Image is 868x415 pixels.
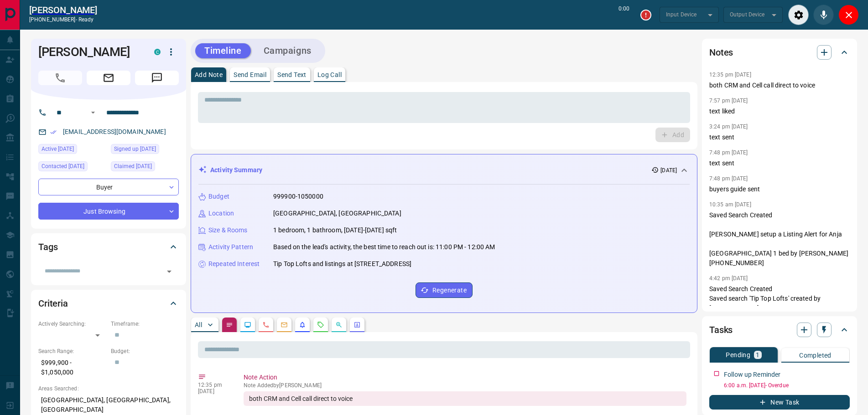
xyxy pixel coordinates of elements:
[262,321,270,328] svg: Calls
[709,72,751,78] p: 12:35 pm [DATE]
[195,322,202,328] p: All
[38,203,179,220] div: Just Browsing
[63,128,166,135] a: [EMAIL_ADDRESS][DOMAIN_NAME]
[244,321,251,328] svg: Lead Browsing Activity
[38,384,179,393] p: Areas Searched:
[709,133,850,142] p: text sent
[709,395,850,410] button: New Task
[111,347,179,355] p: Budget:
[244,373,686,382] p: Note Action
[50,129,57,135] svg: Email Verified
[416,282,473,298] button: Regenerate
[709,323,733,337] h2: Tasks
[299,321,306,328] svg: Listing Alerts
[38,179,179,195] div: Buyer
[29,5,97,15] a: [PERSON_NAME]
[135,71,179,85] span: Message
[198,382,230,388] p: 12:35 pm
[38,71,82,85] span: Call
[813,5,834,25] div: Mute
[709,284,850,313] p: Saved Search Created Saved search 'Tip Top Lofts' created by [PERSON_NAME]
[273,259,411,269] p: Tip Top Lofts and listings at [STREET_ADDRESS]
[709,123,748,130] p: 3:24 pm [DATE]
[111,144,179,157] div: Fri Feb 12 2021
[709,275,748,282] p: 4:42 pm [DATE]
[226,321,233,328] svg: Notes
[114,144,156,154] span: Signed up [DATE]
[709,201,751,208] p: 10:35 am [DATE]
[38,144,106,157] div: Thu Jul 17 2025
[38,240,57,254] h2: Tags
[78,16,94,23] span: ready
[273,225,397,235] p: 1 bedroom, 1 bathroom, [DATE]-[DATE] sqft
[88,107,99,118] button: Open
[38,236,179,258] div: Tags
[709,81,850,90] p: both CRM and Cell call direct to voice
[154,49,161,55] div: condos.ca
[709,175,748,182] p: 7:48 pm [DATE]
[38,355,106,380] p: $999,900 - $1,050,000
[799,352,832,359] p: Completed
[244,382,686,389] p: Note Added by [PERSON_NAME]
[38,296,68,311] h2: Criteria
[38,45,140,59] h1: [PERSON_NAME]
[709,41,850,63] div: Notes
[234,72,266,78] p: Send Email
[208,225,248,235] p: Size & Rooms
[709,149,748,156] p: 7:48 pm [DATE]
[709,107,850,116] p: text liked
[208,209,234,218] p: Location
[111,161,179,174] div: Mon Nov 27 2023
[619,5,629,25] p: 0:00
[724,381,850,389] p: 6:00 a.m. [DATE] - Overdue
[709,159,850,168] p: text sent
[273,192,323,201] p: 999900-1050000
[660,166,677,174] p: [DATE]
[277,72,307,78] p: Send Text
[38,161,106,174] div: Fri Aug 15 2025
[273,242,495,252] p: Based on the lead's activity, the best time to reach out is: 11:00 PM - 12:00 AM
[709,210,850,268] p: Saved Search Created [PERSON_NAME] setup a Listing Alert for Anja [GEOGRAPHIC_DATA] 1 bed by [PER...
[335,321,343,328] svg: Opportunities
[42,162,84,171] span: Contacted [DATE]
[198,388,230,395] p: [DATE]
[709,45,733,60] h2: Notes
[210,165,262,175] p: Activity Summary
[42,144,74,154] span: Active [DATE]
[208,242,253,252] p: Activity Pattern
[38,292,179,314] div: Criteria
[29,15,97,24] p: [PHONE_NUMBER] -
[38,347,106,355] p: Search Range:
[709,319,850,341] div: Tasks
[195,72,223,78] p: Add Note
[273,209,401,218] p: [GEOGRAPHIC_DATA], [GEOGRAPHIC_DATA]
[111,320,179,328] p: Timeframe:
[724,370,780,379] p: Follow up Reminder
[726,352,750,358] p: Pending
[208,192,229,201] p: Budget
[114,162,152,171] span: Claimed [DATE]
[709,184,850,194] p: buyers guide sent
[353,321,361,328] svg: Agent Actions
[709,97,748,104] p: 7:57 pm [DATE]
[87,71,130,85] span: Email
[317,321,324,328] svg: Requests
[788,5,809,25] div: Audio Settings
[195,43,251,58] button: Timeline
[838,5,859,25] div: Close
[38,320,106,328] p: Actively Searching:
[198,162,690,179] div: Activity Summary[DATE]
[281,321,288,328] svg: Emails
[255,43,321,58] button: Campaigns
[208,259,260,269] p: Repeated Interest
[163,265,176,278] button: Open
[244,391,686,406] div: both CRM and Cell call direct to voice
[317,72,342,78] p: Log Call
[756,352,759,358] p: 1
